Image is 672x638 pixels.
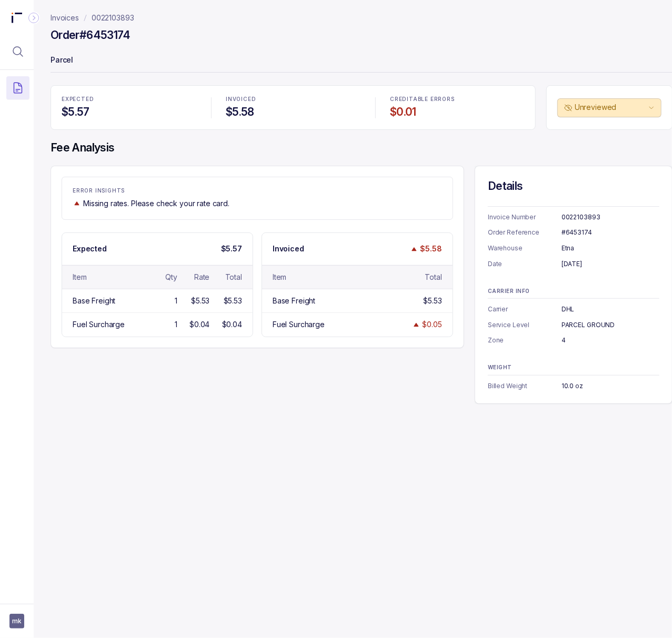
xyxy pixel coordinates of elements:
div: Item [73,272,86,282]
h4: Details [488,179,659,194]
p: Date [488,259,561,269]
p: Carrier [488,304,561,315]
div: 1 [175,319,177,330]
img: trend image [73,199,81,207]
p: INVOICED [226,96,360,103]
p: $5.58 [420,244,442,254]
p: Invoice Number [488,212,561,222]
h4: Order #6453174 [51,28,131,43]
p: WEIGHT [488,364,659,371]
div: $5.53 [424,296,442,306]
div: $0.04 [189,319,209,330]
p: Missing rates. Please check your rate card. [83,198,229,209]
div: Fuel Surcharge [273,319,325,330]
div: Fuel Surcharge [73,319,125,330]
p: CARRIER INFO [488,288,659,295]
p: Invoiced [273,244,304,254]
div: [DATE] [561,259,659,269]
div: 1 [175,296,177,306]
button: User initials [9,614,24,629]
p: Order Reference [488,227,561,238]
p: CREDITABLE ERRORS [390,96,525,103]
div: 10.0 oz [561,381,659,391]
div: $0.04 [222,319,242,330]
div: #6453174 [561,227,659,238]
p: Billed Weight [488,381,561,391]
div: Total [425,272,442,282]
a: Invoices [51,13,79,23]
button: Unreviewed [557,98,661,117]
div: 0022103893 [561,212,659,222]
p: Service Level [488,320,561,330]
div: $0.05 [423,319,442,330]
div: Qty [165,272,177,282]
div: Base Freight [273,296,315,306]
p: Expected [73,244,107,254]
div: Rate [194,272,209,282]
a: 0022103893 [92,13,134,23]
button: Menu Icon Button MagnifyingGlassIcon [6,40,29,63]
p: Warehouse [488,243,561,254]
div: $5.53 [191,296,209,306]
img: trend image [410,245,418,253]
div: Total [225,272,242,282]
button: Menu Icon Button DocumentTextIcon [6,76,29,99]
h4: $0.01 [390,105,525,119]
p: $5.57 [221,244,242,254]
div: Item [273,272,286,282]
div: Base Freight [73,296,115,306]
div: 4 [561,335,659,346]
img: trend image [412,321,420,329]
nav: breadcrumb [51,13,134,23]
div: Etna [561,243,659,254]
div: DHL [561,304,659,315]
h4: $5.58 [226,105,360,119]
div: $5.53 [224,296,242,306]
p: Zone [488,335,561,346]
p: Unreviewed [575,102,646,113]
div: Collapse Icon [27,12,40,24]
div: PARCEL GROUND [561,320,659,330]
p: EXPECTED [62,96,196,103]
h4: $5.57 [62,105,196,119]
p: ERROR INSIGHTS [73,188,442,194]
